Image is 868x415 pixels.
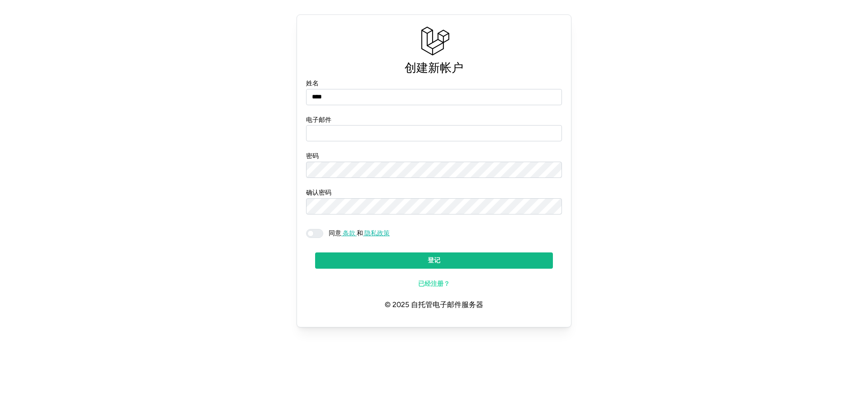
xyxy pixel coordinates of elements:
font: 条款 [343,229,355,237]
font: 隐私政策 [364,229,390,237]
font: 电子邮件 [306,116,331,124]
a: 隐私政策 [363,229,390,237]
a: 条款 [341,229,357,237]
font: 登记 [428,256,440,264]
font: 创建新帐户 [405,61,463,75]
font: © 2025 自托管电子邮件服务器 [385,300,483,309]
font: 密码 [306,152,319,160]
font: 姓名 [306,79,319,87]
font: 和 [357,229,363,237]
font: 同意 [329,229,341,237]
button: 登记 [315,252,553,269]
a: 已经注册？ [315,276,553,292]
font: 确认密码 [306,189,331,196]
font: 已经注册？ [418,280,450,288]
